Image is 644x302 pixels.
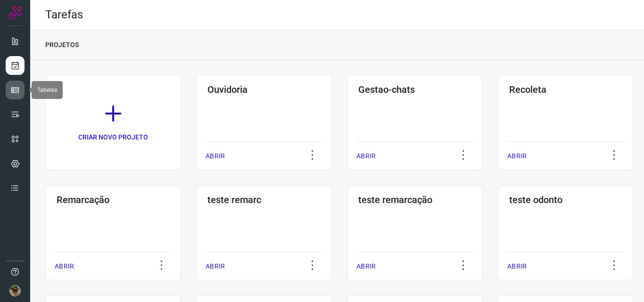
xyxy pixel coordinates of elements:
[45,40,79,50] p: PROJETOS
[37,87,57,93] span: Tabelas
[358,84,471,95] h3: Gestao-chats
[509,84,622,95] h3: Recoleta
[78,132,148,142] p: CRIAR NOVO PROJETO
[507,261,527,271] p: ABRIR
[509,194,622,205] h3: teste odonto
[57,194,170,205] h3: Remarcação
[9,285,21,296] img: 6adef898635591440a8308d58ed64fba.jpg
[207,84,321,95] h3: Ouvidoria
[207,194,321,205] h3: teste remarc
[356,261,376,271] p: ABRIR
[206,261,225,271] p: ABRIR
[507,151,527,161] p: ABRIR
[55,261,74,271] p: ABRIR
[45,8,83,22] h2: Tarefas
[356,151,376,161] p: ABRIR
[358,194,471,205] h3: teste remarcação
[206,151,225,161] p: ABRIR
[8,6,22,20] img: Logo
